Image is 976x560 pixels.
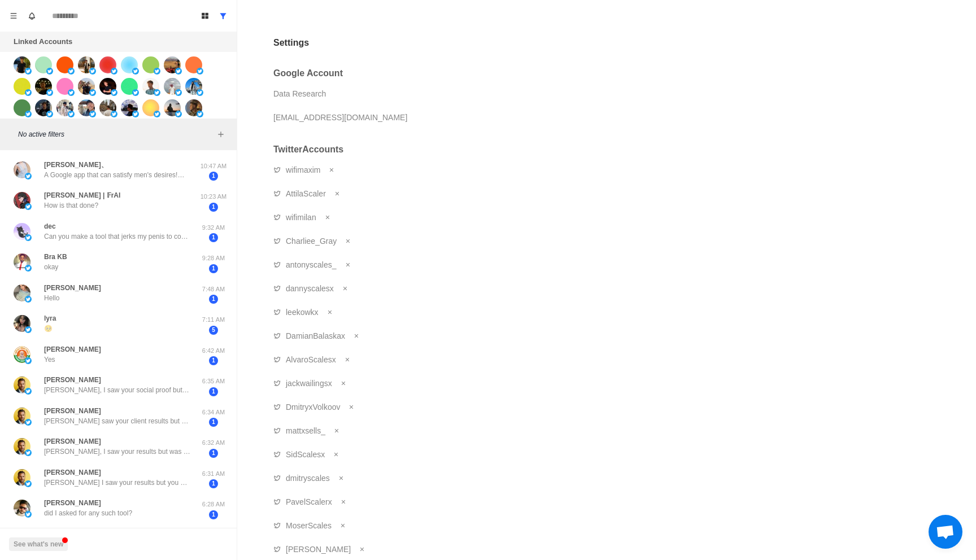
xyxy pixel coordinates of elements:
img: picture [89,68,96,75]
div: Open chat [929,515,962,549]
p: [PERSON_NAME] [44,283,101,293]
p: [PERSON_NAME] [44,375,101,385]
img: picture [99,99,116,116]
button: Remove account [323,305,337,319]
div: SidScalesx [286,446,325,463]
p: 🥺 [44,323,53,334]
button: Remove account [355,542,369,556]
img: picture [14,78,30,95]
button: Remove account [350,329,363,343]
img: picture [121,78,138,95]
img: picture [56,56,73,73]
img: picture [14,500,30,517]
p: 6:32 AM [199,438,228,448]
button: Remove account [325,163,338,177]
span: 1 [209,479,218,488]
img: picture [89,111,96,117]
div: antonyscales_ [286,256,337,273]
img: picture [25,234,32,241]
p: [PERSON_NAME] [44,436,101,447]
p: [PERSON_NAME], I saw your results but was surprised you weren’t getting more reach. I helped a si... [44,447,191,457]
img: picture [111,111,117,117]
p: [PERSON_NAME] | 𝔽rAI [44,190,120,200]
img: picture [35,56,52,73]
img: picture [185,99,202,116]
img: picture [175,89,182,96]
img: picture [142,78,159,95]
img: picture [14,56,30,73]
img: picture [25,296,32,303]
img: picture [14,161,30,178]
div: dannyscalesx [286,280,334,297]
div: AlvaroScalesx [286,351,336,368]
img: picture [14,192,30,209]
span: 1 [209,264,218,273]
p: [PERSON_NAME], I saw your social proof but was surprised you weren’t getting more reach. I helped... [44,385,191,395]
img: picture [25,480,32,487]
p: 6:35 AM [199,377,228,386]
img: picture [25,68,32,75]
span: 1 [209,510,218,519]
img: picture [142,99,159,116]
img: picture [14,315,30,332]
p: okay [44,262,58,272]
button: Remove account [337,377,350,390]
p: How is that done? [44,200,98,211]
img: picture [25,265,32,272]
img: picture [89,89,96,96]
div: wifimaxim [286,161,320,178]
span: 1 [209,356,218,365]
div: Data Research [273,85,326,102]
p: Bra KB [44,252,67,262]
button: Menu [5,7,23,25]
p: 7:11 AM [199,315,228,325]
button: Notifications [23,7,41,25]
img: picture [14,99,30,116]
img: picture [164,56,181,73]
div: mattxsells_ [286,422,325,439]
img: picture [14,253,30,270]
p: No active filters [18,129,214,139]
div: PavelScalerx [286,493,332,510]
img: picture [25,357,32,364]
img: picture [154,68,160,75]
img: picture [46,89,53,96]
p: 9:32 AM [199,223,228,233]
img: picture [197,111,203,117]
h2: Google Account [273,68,635,78]
img: picture [25,449,32,456]
div: [EMAIL_ADDRESS][DOMAIN_NAME] [273,109,407,126]
p: A Google app that can satisfy men's desires!💋 Beauties from around the world freely display their... [44,170,191,180]
button: Remove account [330,424,343,438]
div: jackwailingsx [286,375,332,392]
button: Remove account [334,471,348,485]
p: 6:28 AM [199,500,228,509]
p: [PERSON_NAME]、 [44,160,108,170]
p: 7:48 AM [199,285,228,294]
button: Remove account [321,211,334,224]
div: AttilaScaler [286,185,326,202]
img: picture [132,68,139,75]
img: picture [46,68,53,75]
div: Charliee_Gray [286,233,337,250]
div: dmitryscales [286,470,330,487]
button: Remove account [341,258,355,272]
span: 1 [209,418,218,427]
img: picture [14,408,30,425]
img: picture [78,56,95,73]
button: Remove account [329,448,343,461]
img: picture [14,438,30,455]
img: picture [25,203,32,210]
button: Board View [196,7,214,25]
img: picture [14,377,30,393]
div: leekowkx [286,304,319,321]
button: Remove account [345,400,358,414]
p: 6:34 AM [199,408,228,417]
span: 5 [209,326,218,335]
div: MoserScales [286,517,332,534]
img: picture [68,111,75,117]
span: 1 [209,172,218,181]
button: See what's new [9,537,68,551]
img: picture [14,285,30,301]
img: picture [25,111,32,117]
